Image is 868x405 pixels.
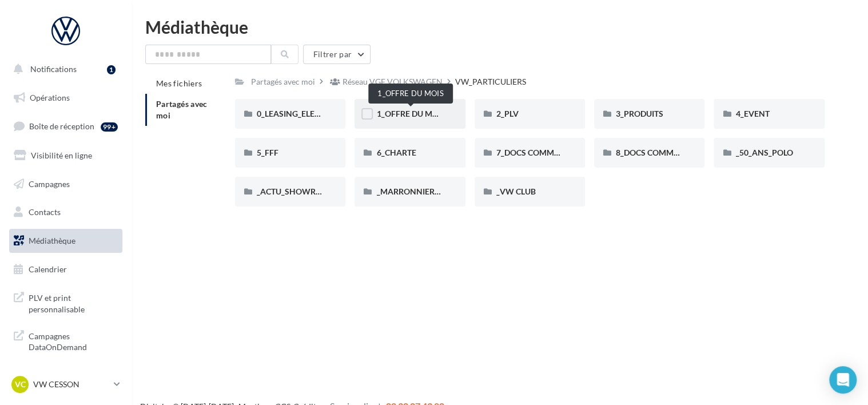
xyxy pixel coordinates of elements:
span: 2_PLV [496,109,519,118]
span: _ACTU_SHOWROOM [257,186,336,196]
span: Visibilité en ligne [31,150,92,160]
div: Open Intercom Messenger [829,366,857,394]
a: Campagnes [7,172,125,196]
div: 1_OFFRE DU MOIS [368,84,453,104]
span: Calendrier [29,264,67,274]
span: _MARRONNIERS_25 [376,186,451,196]
button: Filtrer par [303,45,371,64]
span: 6_CHARTE [376,148,416,157]
div: Médiathèque [145,18,854,35]
span: 5_FFF [257,148,278,157]
a: Visibilité en ligne [7,144,125,168]
a: Calendrier [7,257,125,281]
a: Opérations [7,86,125,110]
span: _VW CLUB [496,186,536,196]
span: Boîte de réception [29,121,94,131]
span: Contacts [29,207,61,217]
span: Campagnes [29,178,70,188]
div: 99+ [101,122,118,132]
span: 4_EVENT [735,109,769,118]
a: Contacts [7,200,125,224]
a: Médiathèque [7,229,125,253]
a: VC VW CESSON [9,374,122,395]
a: PLV et print personnalisable [7,285,125,319]
span: _50_ANS_POLO [735,148,793,157]
span: 3_PRODUITS [616,109,663,118]
div: 1 [107,65,116,74]
div: VW_PARTICULIERS [455,76,526,88]
a: Boîte de réception99+ [7,114,125,138]
span: Médiathèque [29,236,75,245]
a: Campagnes DataOnDemand [7,324,125,358]
span: Mes fichiers [156,78,202,88]
div: Partagés avec moi [251,76,315,88]
span: Campagnes DataOnDemand [29,328,118,353]
p: VW CESSON [33,379,109,390]
span: Opérations [30,93,70,102]
div: Réseau VGF VOLKSWAGEN [343,76,443,88]
span: Partagés avec moi [156,99,208,120]
span: 0_LEASING_ELECTRIQUE [257,109,348,118]
span: 1_OFFRE DU MOIS [376,109,445,118]
span: Notifications [30,64,77,74]
span: VC [15,379,26,390]
button: Notifications 1 [7,57,120,81]
span: 8_DOCS COMMUNICATION [616,148,718,157]
span: 7_DOCS COMMERCIAUX [496,148,588,157]
span: PLV et print personnalisable [29,290,118,315]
